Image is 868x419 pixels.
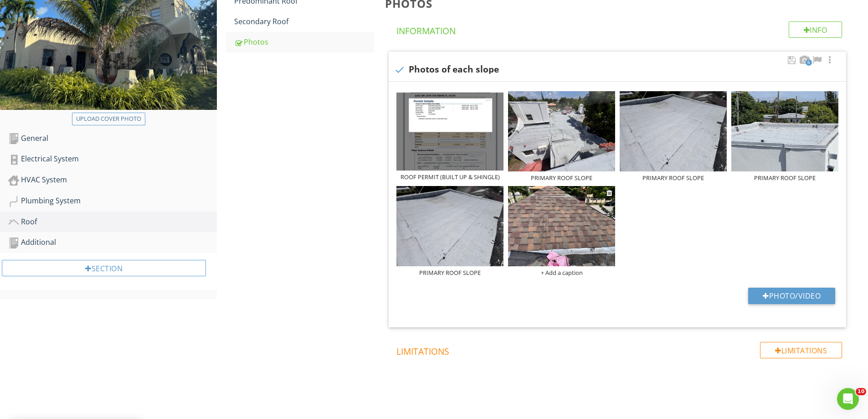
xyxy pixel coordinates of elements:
[748,288,835,304] button: Photo/Video
[760,342,842,358] div: Limitations
[76,114,141,124] div: Upload cover photo
[8,216,217,228] div: Roof
[731,91,838,171] img: data
[8,195,217,207] div: Plumbing System
[620,91,727,171] img: data
[731,174,838,181] div: PRIMARY ROOF SLOPE
[508,174,615,181] div: PRIMARY ROOF SLOPE
[508,186,615,266] img: data
[396,186,503,266] img: data
[396,173,503,181] div: ROOF PERMIT (BUILT UP & SHINGLE)
[620,174,727,181] div: PRIMARY ROOF SLOPE
[8,153,217,165] div: Electrical System
[72,113,145,125] button: Upload cover photo
[8,237,217,248] div: Additional
[789,21,842,38] div: Info
[234,36,374,47] div: Photos
[234,16,374,27] div: Secondary Roof
[8,133,217,145] div: General
[508,91,615,171] img: data
[508,269,615,276] div: + Add a caption
[396,342,842,357] h4: Limitations
[396,91,503,170] img: data
[396,269,503,276] div: PRIMARY ROOF SLOPE
[8,174,217,186] div: HVAC System
[2,260,206,276] div: Section
[806,59,812,66] span: 6
[396,21,842,37] h4: Information
[837,388,859,410] iframe: Intercom live chat
[856,388,866,395] span: 10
